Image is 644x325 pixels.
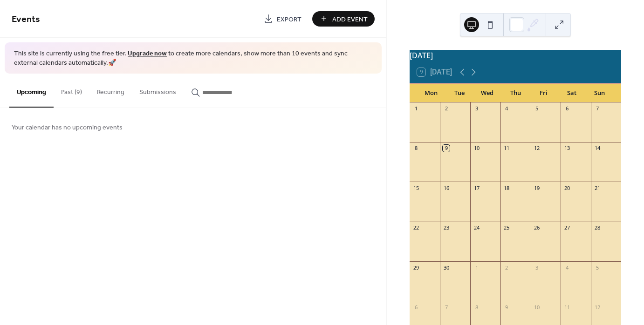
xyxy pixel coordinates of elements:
[412,184,419,191] div: 15
[557,84,585,102] div: Sat
[443,224,450,231] div: 23
[473,84,501,102] div: Wed
[443,105,450,112] div: 2
[529,84,557,102] div: Fri
[473,304,480,311] div: 8
[417,84,445,102] div: Mon
[534,184,541,191] div: 19
[443,184,450,191] div: 16
[503,304,510,311] div: 9
[443,264,450,271] div: 30
[563,184,570,191] div: 20
[412,304,419,311] div: 6
[412,145,419,152] div: 8
[445,84,473,102] div: Tue
[89,74,132,107] button: Recurring
[12,123,123,133] span: Your calendar has no upcoming events
[594,184,601,191] div: 21
[534,224,541,231] div: 26
[410,50,621,61] div: [DATE]
[563,304,570,311] div: 11
[128,47,167,60] a: Upgrade now
[473,264,480,271] div: 1
[563,145,570,152] div: 13
[473,224,480,231] div: 24
[534,304,541,311] div: 10
[594,105,601,112] div: 7
[443,304,450,311] div: 7
[54,74,89,107] button: Past (9)
[501,84,529,102] div: Thu
[534,145,541,152] div: 12
[594,264,601,271] div: 5
[594,304,601,311] div: 12
[503,105,510,112] div: 4
[132,74,184,107] button: Submissions
[14,49,372,68] span: This site is currently using the free tier. to create more calendars, show more than 10 events an...
[503,224,510,231] div: 25
[534,105,541,112] div: 5
[277,14,301,24] span: Export
[412,105,419,112] div: 1
[534,264,541,271] div: 3
[563,105,570,112] div: 6
[473,145,480,152] div: 10
[594,145,601,152] div: 14
[332,14,368,24] span: Add Event
[594,224,601,231] div: 28
[503,145,510,152] div: 11
[412,264,419,271] div: 29
[12,10,40,28] span: Events
[586,84,614,102] div: Sun
[473,105,480,112] div: 3
[563,264,570,271] div: 4
[412,224,419,231] div: 22
[443,145,450,152] div: 9
[312,11,375,27] button: Add Event
[257,11,308,27] a: Export
[503,264,510,271] div: 2
[503,184,510,191] div: 18
[473,184,480,191] div: 17
[563,224,570,231] div: 27
[9,74,54,108] button: Upcoming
